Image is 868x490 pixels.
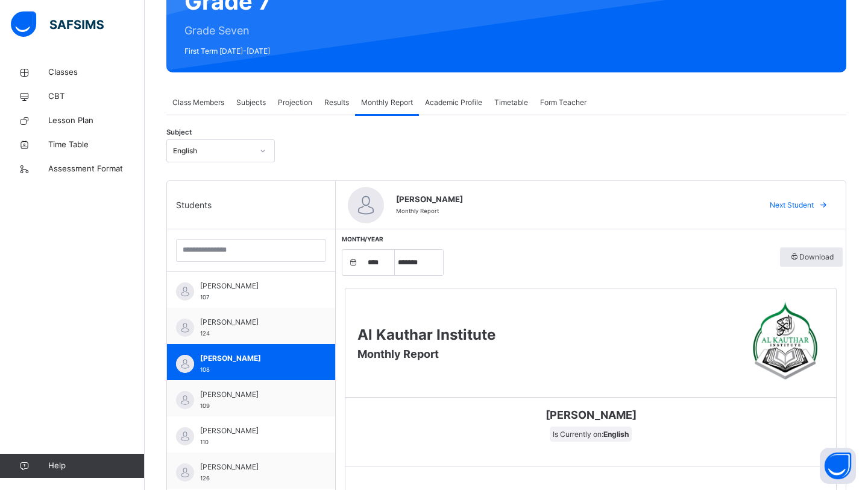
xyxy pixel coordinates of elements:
button: Open asap [820,448,856,484]
span: Is Currently on: [550,427,632,442]
span: [PERSON_NAME] [354,407,827,423]
span: Subjects [236,97,266,108]
span: 110 [200,439,209,445]
span: Assessment Format [48,163,145,175]
span: 108 [200,366,210,373]
b: English [603,430,629,439]
span: 126 [200,475,210,482]
span: Download [789,252,834,262]
span: [PERSON_NAME] [200,281,308,291]
div: English [173,145,253,156]
img: default.svg [176,391,194,409]
span: [PERSON_NAME] [200,462,308,472]
span: Form Teacher [540,97,587,108]
span: 107 [200,294,209,301]
img: default.svg [176,427,194,445]
img: Al Kauthar Institute [747,301,824,385]
img: default.svg [176,282,194,301]
span: [PERSON_NAME] [396,194,748,206]
span: Help [48,460,144,472]
span: Time Table [48,139,145,151]
span: [PERSON_NAME] [200,425,308,436]
span: Students [176,199,212,211]
span: Classes [48,66,145,78]
span: 124 [200,330,210,337]
span: Lesson Plan [48,115,145,127]
span: Monthly Report [357,348,439,360]
span: Timetable [494,97,528,108]
img: default.svg [176,319,194,337]
span: [PERSON_NAME] [200,389,308,400]
img: default.svg [176,355,194,373]
span: Monthly Report [361,97,413,108]
span: Class Members [172,97,224,108]
img: default.svg [348,187,384,223]
span: Monthly Report [396,208,439,214]
span: Results [324,97,349,108]
span: Month/Year [342,235,383,243]
span: [PERSON_NAME] [200,317,308,328]
span: Academic Profile [425,97,482,108]
span: Al Kauthar Institute [357,326,495,343]
span: Subject [166,127,192,138]
span: [PERSON_NAME] [200,353,308,364]
span: CBT [48,91,145,103]
img: default.svg [176,463,194,482]
span: 109 [200,402,210,409]
span: Next Student [770,200,814,211]
span: Projection [278,97,312,108]
img: safsims [11,11,104,37]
